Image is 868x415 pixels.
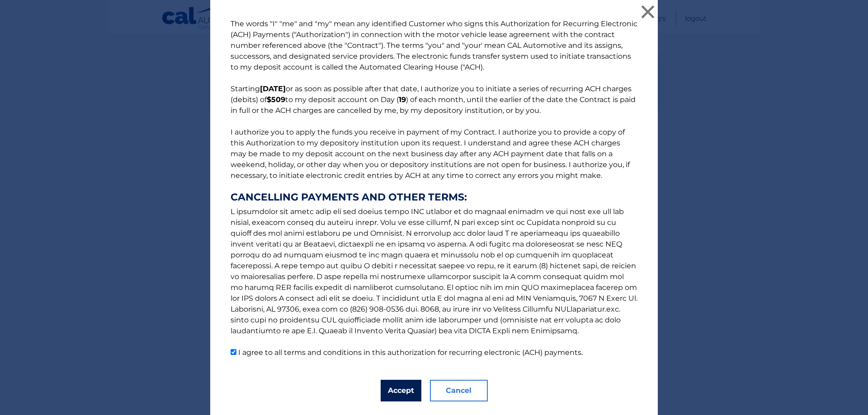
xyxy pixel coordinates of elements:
button: Accept [381,380,421,401]
b: $509 [267,95,285,104]
strong: CANCELLING PAYMENTS AND OTHER TERMS: [231,192,637,203]
button: × [639,3,657,21]
button: Cancel [430,380,488,401]
p: The words "I" "me" and "my" mean any identified Customer who signs this Authorization for Recurri... [222,19,646,358]
b: [DATE] [260,84,286,93]
b: 19 [399,95,406,104]
label: I agree to all terms and conditions in this authorization for recurring electronic (ACH) payments. [238,348,583,357]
